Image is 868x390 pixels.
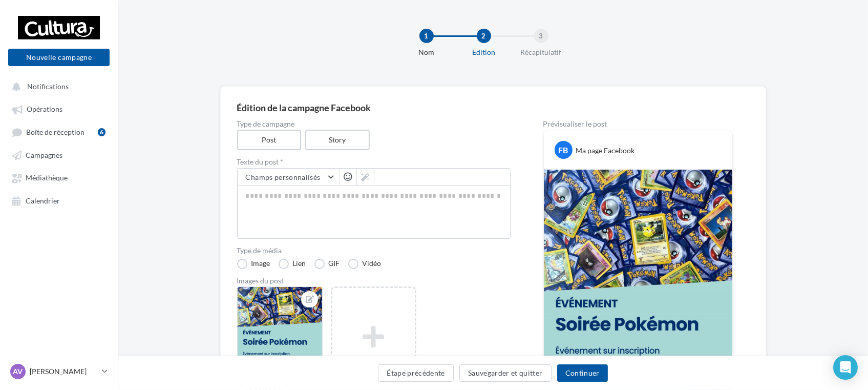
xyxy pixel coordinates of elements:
div: Open Intercom Messenger [833,355,858,380]
button: Champs personnalisés [238,169,340,186]
span: Champs personnalisés [246,173,321,181]
span: Calendrier [26,196,60,205]
a: Campagnes [6,146,112,164]
button: Notifications [6,77,108,95]
p: [PERSON_NAME] [30,366,98,377]
label: GIF [314,259,340,269]
a: AV [PERSON_NAME] [8,362,110,381]
span: Notifications [27,82,69,91]
span: Médiathèque [26,174,68,182]
div: FB [555,141,573,159]
div: Images du post [237,277,511,284]
a: Opérations [6,99,112,118]
label: Story [305,130,370,150]
div: 2 [477,29,491,43]
div: 6 [98,128,105,136]
label: Type de média [237,247,511,254]
label: Type de campagne [237,120,511,128]
div: Prévisualiser le post [543,120,733,128]
label: Image [237,259,270,269]
div: Nom [394,47,459,57]
a: Médiathèque [6,168,112,187]
button: Étape précédente [378,364,454,382]
div: Édition de la campagne Facebook [237,103,749,112]
a: Calendrier [6,191,112,210]
div: 1 [419,29,434,43]
span: Opérations [27,105,62,114]
label: Texte du post * [237,158,511,166]
button: Continuer [557,364,608,382]
a: Boîte de réception6 [6,122,112,141]
label: Lien [279,259,306,269]
button: Sauvegarder et quitter [459,364,552,382]
span: Boîte de réception [26,128,84,136]
div: Edition [451,47,517,57]
div: Récapitulatif [509,47,574,57]
label: Post [237,130,302,150]
label: Vidéo [348,259,382,269]
span: AV [13,366,23,377]
span: Campagnes [26,151,62,159]
button: Nouvelle campagne [8,49,110,66]
div: 3 [534,29,548,43]
div: Ma page Facebook [576,146,635,156]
